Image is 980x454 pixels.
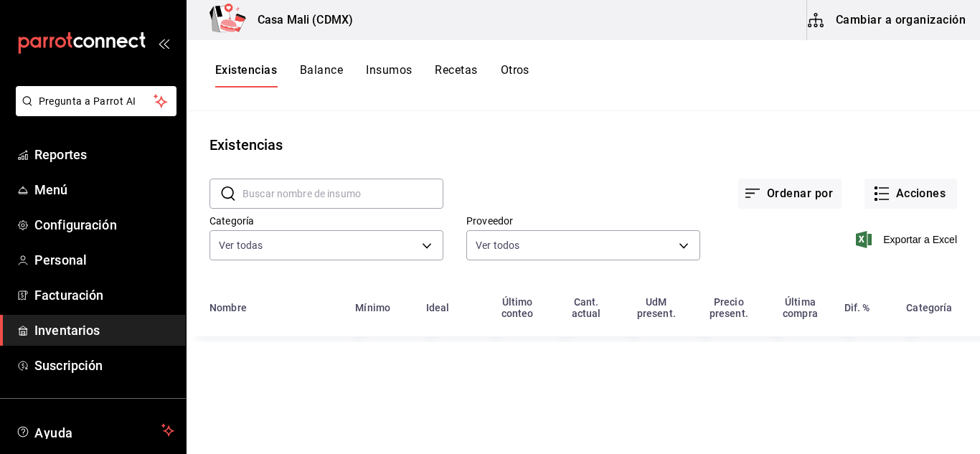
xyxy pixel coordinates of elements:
[466,216,700,226] label: Proveedor
[34,356,174,375] span: Suscripción
[34,285,174,305] span: Facturación
[39,94,154,109] span: Pregunta a Parrot AI
[158,37,169,49] button: open_drawer_menu
[561,296,612,319] div: Cant. actual
[215,63,277,88] button: Existencias
[628,296,684,319] div: UdM present.
[859,231,957,248] button: Exportar a Excel
[34,145,174,164] span: Reportes
[501,63,529,88] button: Otros
[209,216,443,226] label: Categoría
[476,238,519,252] span: Ver todos
[366,63,412,88] button: Insumos
[34,250,174,270] span: Personal
[906,302,952,313] div: Categoría
[34,215,174,235] span: Configuración
[34,321,174,340] span: Inventarios
[34,422,156,439] span: Ayuda
[34,180,174,199] span: Menú
[219,238,263,252] span: Ver todas
[215,63,529,88] div: navigation tabs
[300,63,343,88] button: Balance
[209,302,247,313] div: Nombre
[355,302,390,313] div: Mínimo
[864,179,957,209] button: Acciones
[426,302,450,313] div: Ideal
[242,179,443,208] input: Buscar nombre de insumo
[773,296,827,319] div: Última compra
[209,134,283,156] div: Existencias
[701,296,756,319] div: Precio present.
[844,302,870,313] div: Dif. %
[16,86,176,116] button: Pregunta a Parrot AI
[435,63,477,88] button: Recetas
[738,179,842,209] button: Ordenar por
[491,296,544,319] div: Último conteo
[246,11,353,29] h3: Casa Mali (CDMX)
[10,104,176,119] a: Pregunta a Parrot AI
